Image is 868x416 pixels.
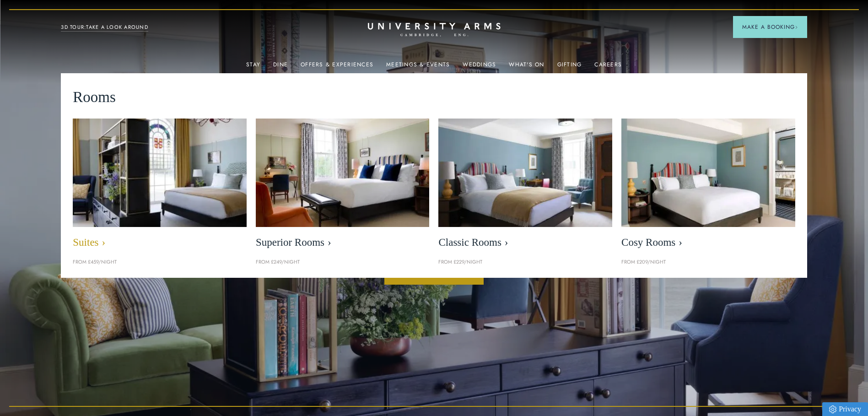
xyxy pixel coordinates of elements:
[73,236,247,249] span: Suites
[438,236,612,249] span: Classic Rooms
[301,61,373,73] a: Offers & Experiences
[273,61,288,73] a: Dine
[829,405,836,413] img: Privacy
[73,85,116,109] span: Rooms
[621,119,795,254] a: image-0c4e569bfe2498b75de12d7d88bf10a1f5f839d4-400x250-jpg Cosy Rooms
[557,61,582,73] a: Gifting
[368,23,501,37] a: Home
[438,119,612,227] img: image-7eccef6fe4fe90343db89eb79f703814c40db8b4-400x250-jpg
[509,61,544,73] a: What's On
[438,258,612,266] p: From £229/night
[256,236,430,249] span: Superior Rooms
[795,26,798,29] img: Arrow icon
[621,236,795,249] span: Cosy Rooms
[73,119,247,254] a: image-21e87f5add22128270780cf7737b92e839d7d65d-400x250-jpg Suites
[463,61,496,73] a: Weddings
[742,23,798,31] span: Make a Booking
[256,119,430,254] a: image-5bdf0f703dacc765be5ca7f9d527278f30b65e65-400x250-jpg Superior Rooms
[822,402,868,416] a: Privacy
[621,119,795,227] img: image-0c4e569bfe2498b75de12d7d88bf10a1f5f839d4-400x250-jpg
[73,258,247,266] p: From £459/night
[733,16,807,38] button: Make a BookingArrow icon
[256,258,430,266] p: From £249/night
[594,61,622,73] a: Careers
[386,61,450,73] a: Meetings & Events
[61,23,148,32] a: 3D TOUR:TAKE A LOOK AROUND
[246,61,260,73] a: Stay
[621,258,795,266] p: From £209/night
[60,110,260,235] img: image-21e87f5add22128270780cf7737b92e839d7d65d-400x250-jpg
[256,119,430,227] img: image-5bdf0f703dacc765be5ca7f9d527278f30b65e65-400x250-jpg
[438,119,612,254] a: image-7eccef6fe4fe90343db89eb79f703814c40db8b4-400x250-jpg Classic Rooms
